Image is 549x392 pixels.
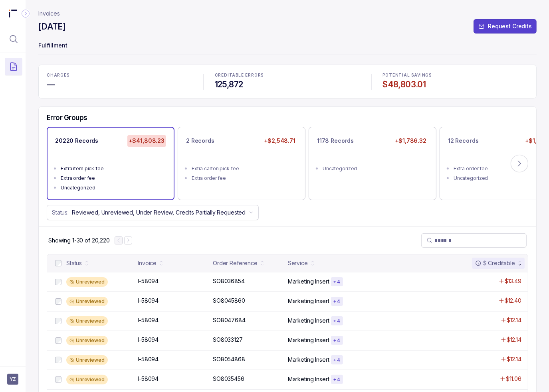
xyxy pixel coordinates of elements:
h4: [DATE] [38,21,65,32]
input: checkbox-checkbox [55,376,61,383]
div: Extra order fee [61,174,165,182]
p: $12.40 [505,297,521,305]
div: Extra item pick fee [61,165,165,173]
div: Order Reference [213,259,258,267]
div: Status [66,259,82,267]
p: CREDITABLE ERRORS [215,73,360,78]
p: Marketing Insert [288,278,329,286]
p: + 4 [333,337,341,344]
h4: $48,803.01 [383,79,528,90]
button: Menu Icon Button MagnifyingGlassIcon [5,30,22,48]
div: $ Creditable [475,259,515,267]
div: Unreviewed [66,316,108,326]
p: I-58094 [138,336,159,344]
div: Collapse Icon [21,9,30,18]
p: CHARGES [47,73,192,78]
p: + 4 [333,318,341,324]
div: Unreviewed [66,355,108,365]
p: + 4 [333,279,341,285]
p: $12.14 [507,316,521,324]
input: checkbox-checkbox [55,318,61,324]
input: checkbox-checkbox [55,298,61,305]
p: +$1,786.32 [393,135,428,146]
div: Uncategorized [61,184,165,192]
p: SO8054868 [213,355,245,363]
div: Unreviewed [66,277,108,287]
div: Uncategorized [323,165,427,173]
p: Marketing Insert [288,336,329,344]
p: Status: [52,209,69,217]
p: + 4 [333,376,341,383]
button: Status:Reviewed, Unreviewed, Under Review, Credits Partially Requested [47,205,259,220]
p: Marketing Insert [288,297,329,305]
p: Marketing Insert [288,375,329,383]
p: Showing 1-30 of 20,220 [48,236,110,244]
p: POTENTIAL SAVINGS [383,73,528,78]
div: Unreviewed [66,336,108,345]
div: Extra order fee [192,174,296,182]
nav: breadcrumb [38,10,60,18]
p: 2 Records [186,137,214,145]
p: SO8033127 [213,336,243,344]
p: 1178 Records [317,137,354,145]
button: Next Page [124,236,132,244]
input: checkbox-checkbox [55,260,61,266]
p: +$2,548.71 [262,135,297,146]
p: SO8036854 [213,277,245,285]
input: checkbox-checkbox [55,279,61,285]
p: +$41,808.23 [127,135,166,146]
p: I-58094 [138,316,159,324]
button: Menu Icon Button DocumentTextIcon [5,58,22,75]
h4: — [47,79,192,90]
p: I-58094 [138,277,159,285]
div: Service [288,259,308,267]
p: $12.14 [507,336,521,344]
input: checkbox-checkbox [55,357,61,363]
div: Extra carton pick fee [192,165,296,173]
p: SO8047684 [213,316,246,324]
p: $12.14 [507,355,521,363]
p: SO8035456 [213,375,244,383]
h4: 125,872 [215,79,360,90]
p: I-58094 [138,355,159,363]
p: Fulfillment [38,38,537,54]
p: + 4 [333,298,341,305]
p: + 4 [333,357,341,363]
p: 12 Records [448,137,479,145]
a: Invoices [38,10,60,18]
p: $11.06 [506,375,521,383]
button: User initials [7,374,18,385]
p: Marketing Insert [288,356,329,364]
div: Remaining page entries [48,236,110,244]
p: Reviewed, Unreviewed, Under Review, Credits Partially Requested [72,209,246,217]
h5: Error Groups [47,113,87,122]
p: I-58094 [138,297,159,305]
p: I-58094 [138,375,159,383]
div: Unreviewed [66,375,108,384]
div: Unreviewed [66,297,108,306]
p: Request Credits [488,22,532,30]
div: Invoice [138,259,157,267]
p: 20220 Records [55,137,98,145]
button: Request Credits [474,19,537,33]
input: checkbox-checkbox [55,337,61,344]
p: $13.49 [505,277,521,285]
p: SO8045860 [213,297,245,305]
p: Marketing Insert [288,317,329,325]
